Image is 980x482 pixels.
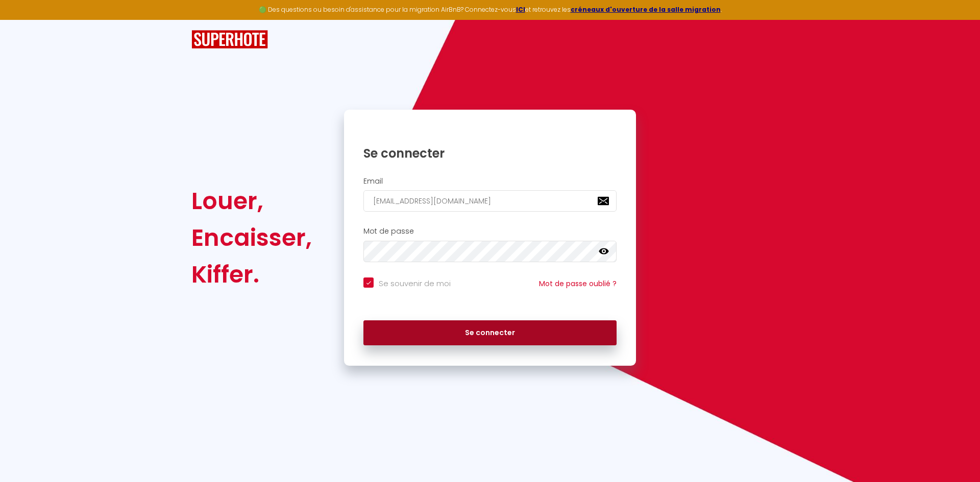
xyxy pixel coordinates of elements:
div: Encaisser, [191,219,312,256]
h2: Mot de passe [363,227,617,236]
button: Se connecter [363,320,617,346]
input: Ton Email [363,190,617,212]
img: SuperHote logo [191,30,268,49]
h1: Se connecter [363,145,617,161]
h2: Email [363,177,617,186]
a: Mot de passe oublié ? [539,278,617,289]
button: Ouvrir le widget de chat LiveChat [8,4,39,35]
a: créneaux d'ouverture de la salle migration [571,5,721,14]
div: Kiffer. [191,256,312,293]
a: ICI [516,5,525,14]
div: Louer, [191,183,312,219]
